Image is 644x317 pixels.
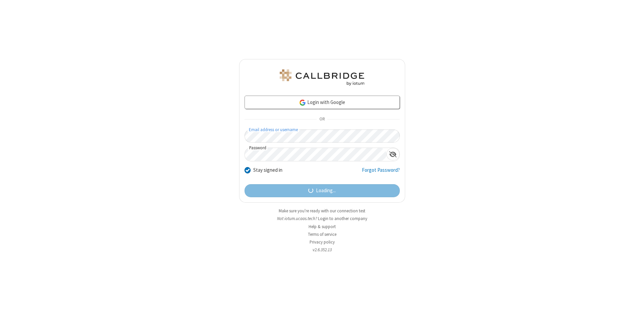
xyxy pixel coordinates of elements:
a: Login with Google [245,96,400,109]
img: iotum.​ucaas.​tech [278,69,366,86]
iframe: Chat [627,300,639,312]
button: Loading... [245,184,400,198]
li: Not iotum.​ucaas.​tech? [239,215,405,222]
a: Forgot Password? [362,166,400,179]
span: Loading... [316,187,336,195]
a: Help & support [309,224,336,229]
label: Stay signed in [253,166,282,174]
button: Login to another company [318,215,367,222]
span: OR [317,115,327,124]
a: Terms of service [308,231,336,237]
input: Email address or username [245,129,400,143]
img: google-icon.png [299,99,306,106]
a: Privacy policy [310,239,335,245]
input: Password [245,148,386,161]
a: Make sure you're ready with our connection test [279,208,365,214]
div: Show password [386,148,399,160]
li: v2.6.352.13 [239,247,405,253]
